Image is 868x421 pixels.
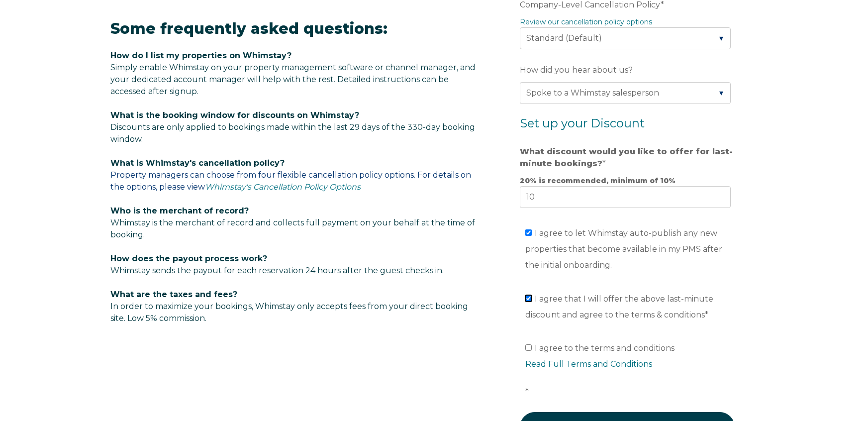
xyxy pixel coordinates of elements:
span: How did you hear about us? [520,62,633,78]
span: Some frequently asked questions: [111,19,388,38]
span: Who is the merchant of record? [111,206,249,215]
span: I agree to the terms and conditions [525,343,736,397]
span: I agree that I will offer the above last-minute discount and agree to the terms & conditions [525,294,713,319]
span: What is Whimstay's cancellation policy? [111,158,285,168]
span: Whimstay sends the payout for each reservation 24 hours after the guest checks in. [111,266,444,275]
span: What is the booking window for discounts on Whimstay? [111,110,360,120]
a: Read Full Terms and Conditions [525,359,652,369]
span: Discounts are only applied to bookings made within the last 29 days of the 330-day booking window. [111,122,476,144]
a: Review our cancellation policy options [520,17,652,26]
span: Set up your Discount [520,116,645,130]
span: What are the taxes and fees? [111,290,238,299]
input: I agree to let Whimstay auto-publish any new properties that become available in my PMS after the... [525,229,532,236]
span: How do I list my properties on Whimstay? [111,51,292,60]
span: How does the payout process work? [111,254,268,263]
p: Property managers can choose from four flexible cancellation policy options. For details on the o... [111,157,481,193]
span: Simply enable Whimstay on your property management software or channel manager, and your dedicate... [111,63,476,96]
input: I agree to the terms and conditionsRead Full Terms and Conditions* [525,344,532,351]
span: In order to maximize your bookings, Whimstay only accepts fees from your direct booking site. Low... [111,290,469,323]
span: Whimstay is the merchant of record and collects full payment on your behalf at the time of booking. [111,218,476,239]
strong: 20% is recommended, minimum of 10% [520,176,675,185]
a: Whimstay's Cancellation Policy Options [205,182,361,192]
input: I agree that I will offer the above last-minute discount and agree to the terms & conditions* [525,295,532,302]
span: I agree to let Whimstay auto-publish any new properties that become available in my PMS after the... [525,228,722,270]
strong: What discount would you like to offer for last-minute bookings? [520,147,733,168]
